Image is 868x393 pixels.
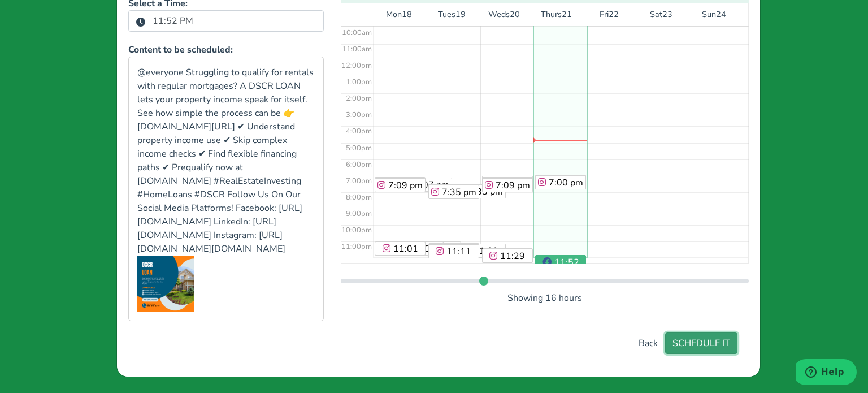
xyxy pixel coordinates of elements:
[455,8,466,21] span: 19
[609,8,619,21] span: 22
[341,241,372,252] span: 11:00pm
[496,179,530,192] span: 7:09 pm
[341,291,749,305] p: Showing 16 hours
[650,8,662,21] span: Sat
[474,245,498,271] span: 11:09 pm
[346,93,372,103] span: 2:00pm
[500,250,525,276] span: 11:29 pm
[415,179,449,191] span: 7:07 pm
[562,8,572,21] span: 21
[488,8,510,21] span: Weds
[346,176,372,186] span: 7:00pm
[136,18,145,27] svg: clock fill
[346,209,372,219] span: 9:00pm
[600,8,609,21] span: Fri
[541,8,562,21] span: Thurs
[702,8,716,21] span: Sun
[631,332,665,354] button: Back
[137,66,315,256] p: @everyone Struggling to qualify for rentals with regular mortgages? A DSCR LOAN lets your propert...
[665,332,737,354] button: SCHEDULE IT
[388,179,423,192] span: 7:09 pm
[128,43,324,57] p: Content to be scheduled:
[346,143,372,153] span: 5:00pm
[402,8,412,21] span: 18
[146,11,200,31] label: 11:52 PM
[442,186,476,198] span: 7:35 pm
[342,28,372,38] span: 10:00am
[341,61,372,71] span: 12:00pm
[393,243,418,269] span: 11:01 pm
[549,176,583,189] span: 7:00 pm
[346,110,372,120] span: 3:00pm
[342,44,372,54] span: 11:00am
[346,126,372,136] span: 4:00pm
[716,8,726,21] span: 24
[137,256,194,312] img: 1CjE3SdRpW6egZC8bmpC
[341,225,372,235] span: 10:00pm
[446,245,471,271] span: 11:11 pm
[510,8,520,21] span: 20
[136,14,146,29] button: clock fill
[346,192,372,202] span: 8:00pm
[554,256,579,282] span: 11:52 pm
[346,159,372,170] span: 6:00pm
[386,8,402,21] span: Mon
[796,359,857,387] iframe: Opens a widget where you can find more information
[346,77,372,87] span: 1:00pm
[662,8,672,21] span: 23
[438,8,455,21] span: Tues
